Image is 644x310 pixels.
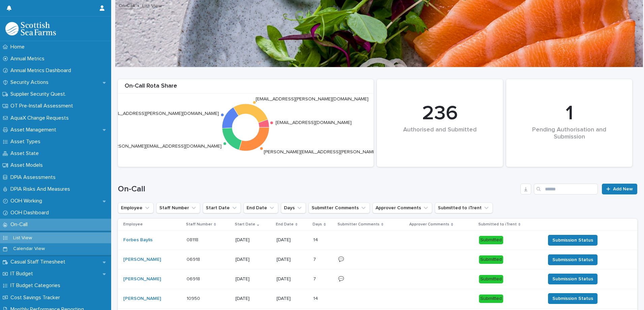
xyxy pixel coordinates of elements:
p: Annual Metrics Dashboard [8,67,76,74]
div: Authorised and Submitted [388,126,491,148]
p: 💬 [338,255,345,262]
p: Supplier Security Quest. [8,91,71,97]
p: List View [142,2,162,9]
p: OOH Dashboard [8,210,54,216]
button: Submission Status [548,293,598,304]
p: OT Pre-Install Assessment [8,103,78,109]
p: DPIA Risks And Measures [8,186,75,192]
p: AquaX Change Requests [8,115,74,121]
button: Submitter Comments [309,203,370,213]
p: Home [8,44,30,50]
p: Asset Management [8,127,62,133]
a: [PERSON_NAME] [123,257,161,262]
button: End Date [244,203,278,213]
a: [PERSON_NAME] [123,276,161,282]
p: Cost Savings Tracker [8,294,65,301]
text: [PERSON_NAME][EMAIL_ADDRESS][PERSON_NAME][DOMAIN_NAME] [69,111,219,116]
div: Submitted [479,275,503,283]
tr: Forbes Baylis 0811808118 [DATE][DATE]1414 SubmittedSubmission Status [118,230,637,250]
text: [EMAIL_ADDRESS][DOMAIN_NAME] [276,120,352,125]
p: 14 [313,294,319,302]
p: [DATE] [235,276,271,282]
p: Approver Comments [409,221,449,228]
p: [DATE] [235,257,271,262]
p: [DATE] [235,237,271,243]
div: 1 [518,101,621,126]
button: Submitted to iTrent [435,203,493,213]
text: [EMAIL_ADDRESS][PERSON_NAME][DOMAIN_NAME] [256,97,368,101]
p: 06918 [187,275,201,282]
p: Staff Number [186,221,212,228]
p: End Date [276,221,294,228]
p: Submitted to iTrent [478,221,517,228]
div: Pending Authorisation and Submission [518,126,621,148]
text: [PERSON_NAME][EMAIL_ADDRESS][DOMAIN_NAME] [109,144,222,149]
a: On-Call [119,1,135,9]
a: [PERSON_NAME] [123,296,161,302]
p: [DATE] [235,296,271,302]
p: 💬 [338,275,345,282]
p: 10950 [187,294,201,302]
p: [DATE] [277,237,308,243]
div: Submitted [479,294,503,303]
p: OOH Working [8,198,47,204]
span: Submission Status [552,237,593,244]
input: Search [534,184,598,194]
p: [DATE] [277,296,308,302]
p: IT Budget Categories [8,282,66,289]
p: 14 [313,236,319,243]
tr: [PERSON_NAME] 1095010950 [DATE][DATE]1414 SubmittedSubmission Status [118,289,637,308]
p: On-Call [8,221,33,228]
span: Add New [613,187,633,191]
div: Submitted [479,255,503,264]
text: [PERSON_NAME][EMAIL_ADDRESS][PERSON_NAME][DOMAIN_NAME] [264,150,413,154]
div: 236 [388,101,491,126]
p: Security Actions [8,79,54,86]
p: Calendar View [8,246,50,252]
tr: [PERSON_NAME] 0691806918 [DATE][DATE]77 💬💬 SubmittedSubmission Status [118,269,637,289]
tr: [PERSON_NAME] 0691806918 [DATE][DATE]77 💬💬 SubmittedSubmission Status [118,250,637,270]
a: Add New [602,184,637,194]
p: Asset Models [8,162,48,168]
button: Employee [118,203,154,213]
a: Forbes Baylis [123,237,153,243]
p: Casual Staff Timesheet [8,259,71,265]
button: Days [281,203,306,213]
button: Submission Status [548,254,598,265]
div: On-Call Rota Share [118,83,374,94]
span: Submission Status [552,276,593,282]
p: 06918 [187,255,201,262]
p: List View [8,235,37,241]
p: Submitter Comments [337,221,380,228]
p: Asset Types [8,138,46,145]
p: 08118 [187,236,200,243]
h1: On-Call [118,184,518,194]
p: [DATE] [277,276,308,282]
img: 9Y1MW04fRR2O5TKCTBvH [5,22,56,35]
p: Employee [123,221,143,228]
p: [DATE] [277,257,308,262]
p: 7 [313,275,317,282]
p: Annual Metrics [8,56,50,62]
p: Start Date [235,221,255,228]
span: Submission Status [552,295,593,302]
button: Staff Number [156,203,200,213]
button: Submission Status [548,235,598,246]
p: 7 [313,255,317,262]
button: Start Date [203,203,241,213]
button: Approver Comments [373,203,432,213]
p: DPIA Assessments [8,174,61,181]
button: Submission Status [548,274,598,284]
div: Submitted [479,236,503,244]
span: Submission Status [552,256,593,263]
p: IT Budget [8,271,38,277]
p: Asset State [8,150,44,157]
p: Days [313,221,322,228]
